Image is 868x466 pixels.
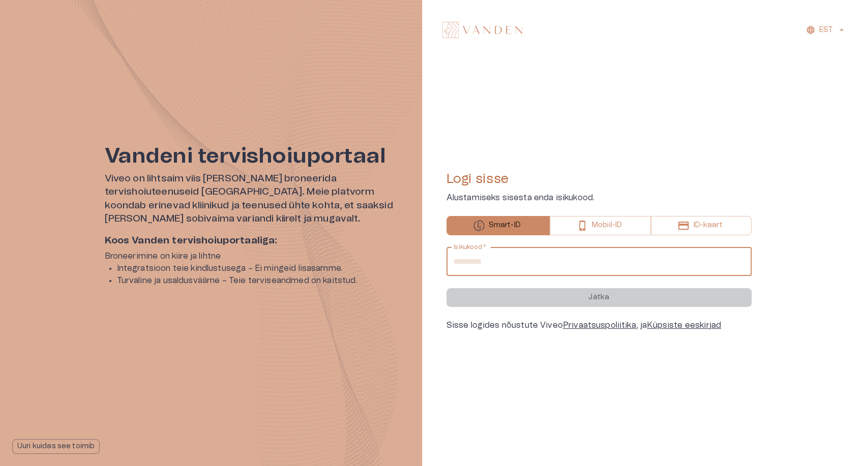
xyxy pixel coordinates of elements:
button: Uuri kuidas see toimib [12,439,100,454]
div: Sisse logides nõustute Viveo , ja [446,319,752,331]
button: Smart-ID [446,216,550,235]
button: ID-kaart [651,216,751,235]
h4: Logi sisse [446,171,752,187]
img: Vanden logo [442,22,522,38]
p: ID-kaart [693,220,722,231]
p: Alustamiseks sisesta enda isikukood. [446,192,752,204]
button: EST [804,23,848,38]
label: Isikukood [454,243,486,252]
p: Uuri kuidas see toimib [17,441,95,452]
p: Smart-ID [489,220,521,231]
p: EST [819,25,833,36]
p: Mobiil-ID [592,220,622,231]
a: Küpsiste eeskirjad [647,321,721,329]
a: Privaatsuspoliitika [563,321,636,329]
button: Mobiil-ID [550,216,651,235]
